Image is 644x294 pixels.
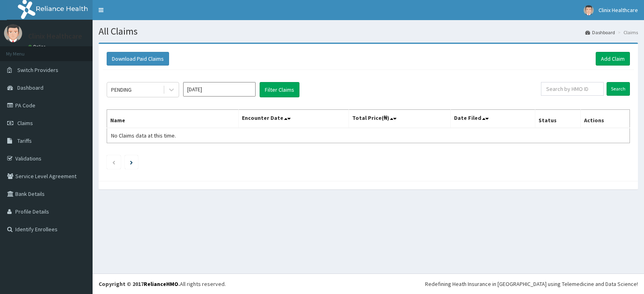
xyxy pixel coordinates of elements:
img: User Image [584,5,594,15]
footer: All rights reserved. [93,273,644,294]
a: Previous page [112,158,116,166]
li: Claims [616,29,638,36]
input: Select Month and Year [183,82,256,97]
img: User Image [4,24,22,42]
span: Clinix Healthcare [599,6,638,14]
strong: Copyright © 2017 . [99,280,180,288]
span: No Claims data at this time. [111,132,176,139]
p: Clinix Healthcare [28,33,82,40]
a: RelianceHMO [144,280,178,288]
button: Filter Claims [260,82,299,97]
span: Claims [17,119,33,127]
a: Add Claim [596,52,630,66]
h1: All Claims [99,26,638,37]
input: Search by HMO ID [541,82,604,96]
th: Status [535,110,580,128]
button: Download Paid Claims [107,52,169,66]
div: PENDING [111,86,132,94]
input: Search [607,82,630,96]
th: Date Filed [451,110,535,128]
span: Switch Providers [17,66,58,74]
th: Name [107,110,239,128]
th: Total Price(₦) [349,110,450,128]
a: Dashboard [585,29,615,36]
span: Dashboard [17,84,43,91]
span: Tariffs [17,137,32,144]
th: Actions [580,110,630,128]
th: Encounter Date [239,110,349,128]
a: Online [28,44,47,49]
div: Redefining Heath Insurance in [GEOGRAPHIC_DATA] using Telemedicine and Data Science! [425,280,638,288]
a: Next page [130,158,133,166]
